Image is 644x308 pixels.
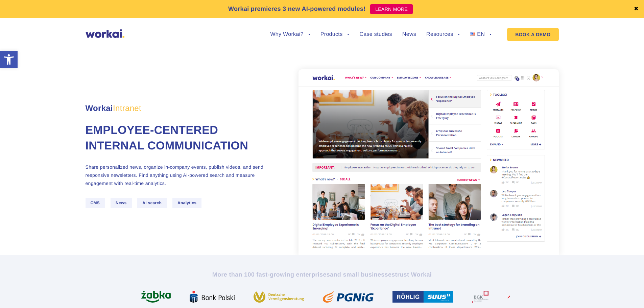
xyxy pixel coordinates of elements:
[86,96,141,113] span: Workai
[370,4,413,14] a: LEARN MORE
[320,32,350,37] a: Products
[86,198,105,208] span: CMS
[402,32,416,37] a: News
[86,123,271,154] h1: Employee-centered internal communication
[113,104,141,113] em: Intranet
[137,198,167,208] span: AI search
[426,32,460,37] a: Resources
[477,31,485,37] span: EN
[634,6,639,12] a: ✖
[35,57,63,63] a: Privacy Policy
[507,28,558,41] a: BOOK A DEMO
[86,163,271,187] p: Share personalized news, organize in-company events, publish videos, and send responsive newslett...
[111,198,132,208] span: News
[330,271,395,278] i: and small businesses
[135,270,510,279] h2: More than 100 fast-growing enterprises trust Workai
[228,4,366,14] p: Workai premieres 3 new AI-powered modules!
[110,8,217,22] input: you@company.com
[172,198,201,208] span: Analytics
[270,32,310,37] a: Why Workai?
[359,32,392,37] a: Case studies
